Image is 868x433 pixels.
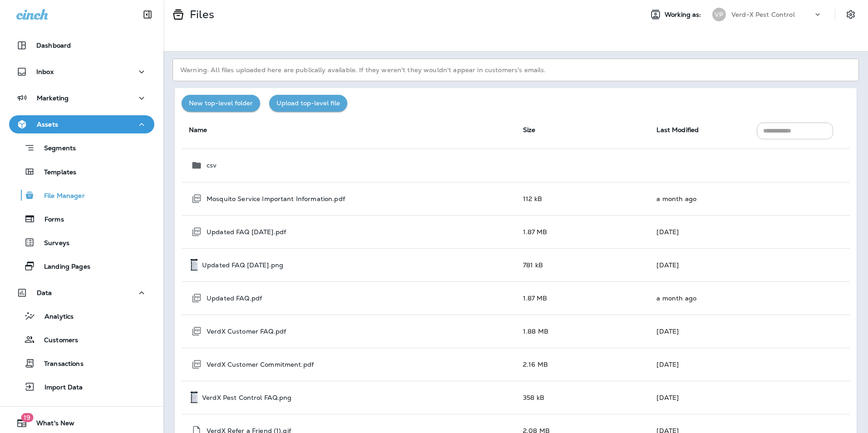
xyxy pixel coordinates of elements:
[35,360,84,369] p: Transactions
[649,348,750,381] td: [DATE]
[516,348,649,381] td: 2.16 MB
[9,36,154,54] button: Dashboard
[843,6,859,23] button: Settings
[35,144,76,153] p: Segments
[9,306,154,325] button: Analytics
[9,63,154,81] button: Inbox
[207,328,286,335] p: VerdX Customer FAQ.pdf
[649,315,750,348] td: [DATE]
[649,248,750,281] td: [DATE]
[516,215,649,248] td: 1.87 MB
[9,89,154,107] button: Marketing
[186,8,214,21] p: Files
[207,295,262,302] p: Updated FAQ.pdf
[207,361,314,368] p: VerdX Customer Commitment.pdf
[207,162,217,169] p: csv
[35,192,85,201] p: File Manager
[189,126,207,134] span: Name
[649,182,750,215] td: a month ago
[37,121,58,128] p: Assets
[182,95,260,112] button: New top-level folder
[269,95,347,112] button: Upload top-level file
[36,42,71,49] p: Dashboard
[665,11,703,19] span: Working as:
[35,384,83,392] p: Import Data
[35,239,69,248] p: Surveys
[37,94,69,102] p: Marketing
[712,8,726,21] div: VP
[516,281,649,315] td: 1.87 MB
[9,162,154,181] button: Templates
[27,419,74,430] span: What's New
[9,377,154,396] button: Import Data
[135,5,160,24] button: Collapse Sidebar
[9,256,154,276] button: Landing Pages
[36,68,54,75] p: Inbox
[35,216,64,224] p: Forms
[9,186,154,205] button: File Manager
[207,195,345,202] p: Mosquito Service Important Information.pdf
[9,233,154,252] button: Surveys
[9,209,154,228] button: Forms
[516,248,649,281] td: 781 kB
[656,126,699,134] span: Last Modified
[173,59,859,81] p: Warning: All files uploaded here are publically available. If they weren't they wouldn't appear i...
[35,168,76,177] p: Templates
[21,413,33,422] span: 19
[35,313,74,321] p: Analytics
[9,330,154,349] button: Customers
[649,281,750,315] td: a month ago
[516,381,649,414] td: 358 kB
[35,336,78,345] p: Customers
[35,263,90,271] p: Landing Pages
[731,11,795,18] p: Verd-X Pest Control
[9,354,154,373] button: Transactions
[523,126,536,134] span: Size
[202,261,283,269] p: Updated FAQ [DATE].png
[191,392,197,403] img: VerdX%20Pest%20Control%20FAQ.png
[37,289,52,296] p: Data
[9,115,154,133] button: Assets
[516,315,649,348] td: 1.88 MB
[9,284,154,302] button: Data
[516,182,649,215] td: 112 kB
[207,228,286,236] p: Updated FAQ [DATE].pdf
[649,381,750,414] td: [DATE]
[649,215,750,248] td: [DATE]
[9,414,154,432] button: 19What's New
[202,394,292,401] p: VerdX Pest Control FAQ.png
[9,138,154,157] button: Segments
[191,259,197,271] img: Updated%20FAQ%20August25.png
